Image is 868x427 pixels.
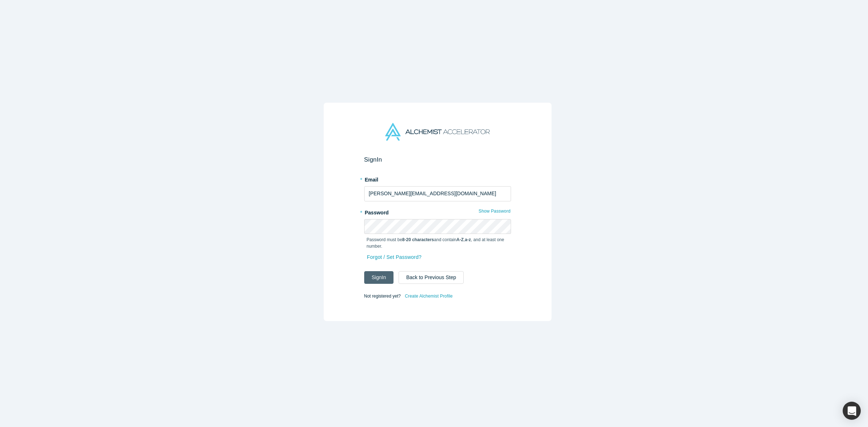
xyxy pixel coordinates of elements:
[364,174,511,184] label: Email
[364,271,394,284] button: SignIn
[402,237,434,242] strong: 8-20 characters
[385,123,489,141] img: Alchemist Accelerator Logo
[367,251,422,264] a: Forgot / Set Password?
[364,294,401,299] span: Not registered yet?
[367,236,509,249] p: Password must be and contain , , and at least one number.
[465,237,471,242] strong: a-z
[399,271,464,284] button: Back to Previous Step
[404,291,453,301] a: Create Alchemist Profile
[456,237,464,242] strong: A-Z
[364,156,511,163] h2: Sign In
[364,206,511,217] label: Password
[478,206,511,216] button: Show Password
